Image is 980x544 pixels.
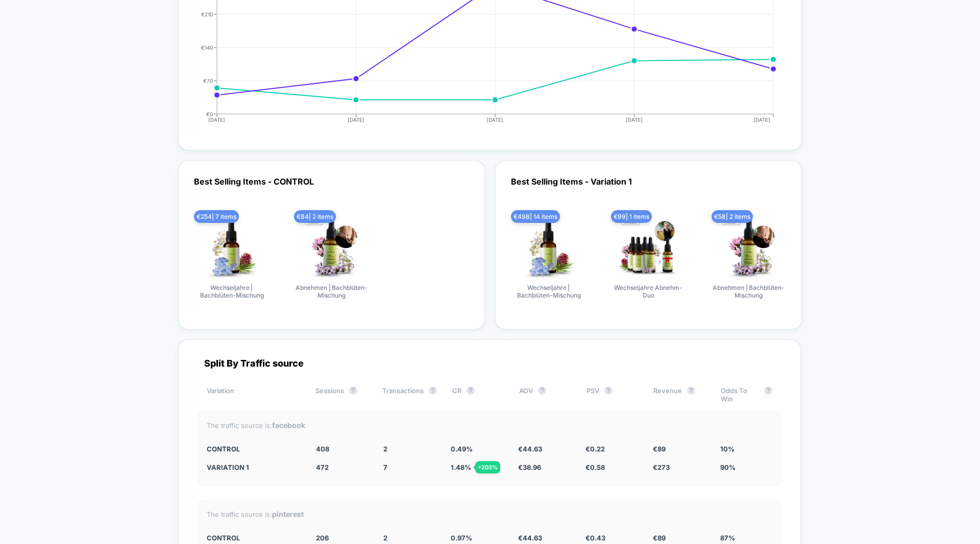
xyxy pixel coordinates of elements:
div: 87% [720,534,772,542]
strong: facebook [272,421,305,429]
span: € 273 [653,463,670,471]
tspan: €70 [203,77,213,83]
button: ? [349,387,357,395]
span: € 84 | 2 items [294,210,336,223]
img: produt [718,217,779,279]
span: 1.48 % [451,463,471,471]
button: ? [687,387,695,395]
div: CONTROL [207,534,301,542]
tspan: €140 [201,44,213,50]
span: € 44.63 [518,445,542,453]
span: Wechseljahre Abnehm-Duo [610,284,687,299]
div: Transactions [382,387,437,403]
div: + 203 % [475,461,500,473]
span: Abnehmen | Bachblüten-Mischung [293,284,370,299]
img: produt [618,217,679,279]
span: € 38.96 [518,463,541,471]
div: CONTROL [207,445,301,453]
div: PSV [586,387,638,403]
div: AOV [519,387,571,403]
tspan: [DATE] [348,117,364,123]
div: 90% [720,463,772,471]
button: ? [604,387,612,395]
span: 472 [316,463,329,471]
span: € 99 | 1 items [611,210,652,223]
button: ? [467,387,475,395]
span: 0.97 % [451,534,472,542]
tspan: €0 [206,110,213,117]
span: 206 [316,534,329,542]
div: Variation [207,387,300,403]
span: Wechseljahre | Bachblüten-Mischung [193,284,269,299]
div: Sessions [315,387,367,403]
tspan: [DATE] [626,117,643,123]
tspan: [DATE] [753,117,770,123]
span: € 58 | 2 items [712,210,753,223]
div: Split By Traffic source [197,358,782,369]
span: € 89 [653,534,666,542]
div: Variation 1 [207,463,301,471]
span: 7 [383,463,387,471]
img: produt [301,217,362,279]
span: 2 [383,534,387,542]
span: € 0.22 [585,445,605,453]
span: Wechseljahre | Bachblüten-Mischung [510,284,586,299]
span: Abnehmen | Bachblüten-Mischung [710,284,787,299]
span: € 254 | 7 items [194,210,239,223]
img: produt [518,217,579,279]
span: 2 [383,445,387,453]
div: 10% [720,445,772,453]
button: ? [764,387,772,395]
div: CR [452,387,504,403]
span: € 0.58 [585,463,605,471]
span: € 89 [653,445,666,453]
div: The traffic source is: [207,510,772,518]
div: Revenue [653,387,705,403]
img: produt [201,217,262,279]
span: 0.49 % [451,445,473,453]
tspan: €210 [201,11,213,17]
div: Odds To Win [721,387,772,403]
span: 408 [316,445,329,453]
strong: pinterest [272,510,304,518]
button: ? [538,387,546,395]
span: € 0.43 [585,534,605,542]
span: € 498 | 14 items [511,210,560,223]
button: ? [429,387,437,395]
div: The traffic source is: [207,421,772,429]
tspan: [DATE] [487,117,504,123]
span: € 44.63 [518,534,542,542]
tspan: [DATE] [208,117,225,123]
